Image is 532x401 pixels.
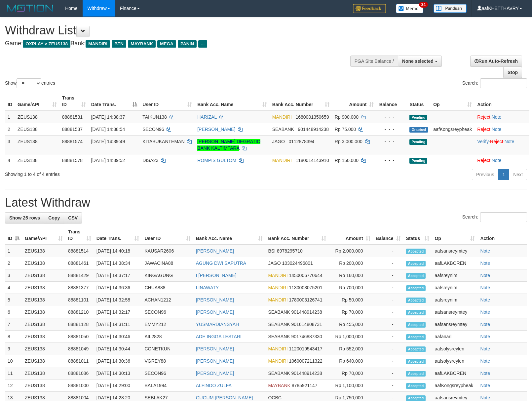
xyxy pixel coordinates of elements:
[409,139,427,145] span: Pending
[196,383,232,388] a: ALFINDO ZULFA
[335,114,359,120] span: Rp 900.000
[480,309,490,315] a: Note
[65,318,94,331] td: 88881128
[5,257,22,269] td: 2
[15,135,59,154] td: ZEUS138
[373,269,403,282] td: -
[59,92,89,111] th: Trans ID: activate to sort column ascending
[329,282,373,294] td: Rp 700,000
[22,318,65,331] td: ZEUS138
[431,123,475,135] td: aafKongsreypheak
[22,331,65,343] td: ZEUS138
[406,371,426,377] span: Accepted
[15,154,59,166] td: ZEUS138
[329,245,373,257] td: Rp 2,000,000
[91,158,125,163] span: [DATE] 14:39:52
[65,294,94,306] td: 88881101
[282,261,313,266] span: Copy 103024496801 to clipboard
[406,310,426,315] span: Accepted
[477,114,490,120] a: Reject
[91,139,125,144] span: [DATE] 14:39:49
[480,334,490,339] a: Note
[432,318,477,331] td: aafsansreymtey
[409,127,428,133] span: Grabbed
[94,306,142,318] td: [DATE] 14:32:17
[5,226,22,245] th: ID: activate to sort column descending
[15,92,59,111] th: Game/API: activate to sort column ascending
[64,212,82,223] a: CSV
[5,294,22,306] td: 5
[373,257,403,269] td: -
[196,346,234,351] a: [PERSON_NAME]
[503,67,522,78] a: Stop
[477,139,489,144] a: Verify
[268,358,287,364] span: MANDIRI
[5,269,22,282] td: 3
[398,56,442,67] button: None selected
[142,306,193,318] td: SECON96
[289,297,322,302] span: Copy 1780003126741 to clipboard
[406,334,426,340] span: Accepted
[432,380,477,392] td: aafKongsreypheak
[22,355,65,367] td: ZEUS138
[272,127,294,132] span: SEABANK
[277,248,303,254] span: Copy 8978295710 to clipboard
[94,294,142,306] td: [DATE] 14:32:58
[480,285,490,290] a: Note
[91,127,125,132] span: [DATE] 14:38:54
[196,273,237,278] a: I [PERSON_NAME]
[65,306,94,318] td: 88881210
[196,371,234,376] a: [PERSON_NAME]
[62,158,83,163] span: 88881578
[142,318,193,331] td: EMMY212
[480,261,490,266] a: Note
[480,78,527,88] input: Search:
[142,139,184,144] span: KITABUKANTEMAN
[196,261,246,266] a: AGUNG DWI SAPUTRA
[197,114,217,120] a: HARIZAL
[178,40,197,48] span: PANIN
[272,139,285,144] span: JAGO
[379,126,404,133] div: - - -
[353,4,386,13] img: Feedback.jpg
[480,273,490,278] a: Note
[65,257,94,269] td: 88881461
[65,367,94,380] td: 88881086
[193,226,266,245] th: Bank Acc. Name: activate to sort column ascending
[196,297,234,302] a: [PERSON_NAME]
[329,306,373,318] td: Rp 70,000
[373,380,403,392] td: -
[419,2,428,8] span: 34
[475,111,529,123] td: ·
[432,343,477,355] td: aafsolysreylen
[23,40,70,48] span: OXPLAY > ZEUS138
[5,196,527,209] h1: Latest Withdraw
[5,78,55,88] label: Show entries
[22,282,65,294] td: ZEUS138
[5,168,217,178] div: Showing 1 to 4 of 4 entries
[329,257,373,269] td: Rp 200,000
[409,115,427,120] span: Pending
[94,367,142,380] td: [DATE] 14:30:13
[112,40,126,48] span: BTN
[403,226,432,245] th: Status: activate to sort column ascending
[335,127,356,132] span: Rp 75.000
[432,257,477,269] td: aafLAKBOREN
[492,127,502,132] a: Note
[5,343,22,355] td: 9
[332,92,377,111] th: Amount: activate to sort column ascending
[142,355,193,367] td: VGREY88
[409,158,427,164] span: Pending
[406,273,426,279] span: Accepted
[196,309,234,315] a: [PERSON_NAME]
[406,383,426,389] span: Accepted
[22,245,65,257] td: ZEUS138
[22,269,65,282] td: ZEUS138
[432,294,477,306] td: aafsreynim
[480,297,490,302] a: Note
[5,123,15,135] td: 2
[142,257,193,269] td: JAWACINA88
[291,334,322,339] span: Copy 901746887330 to clipboard
[22,257,65,269] td: ZEUS138
[65,331,94,343] td: 88881050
